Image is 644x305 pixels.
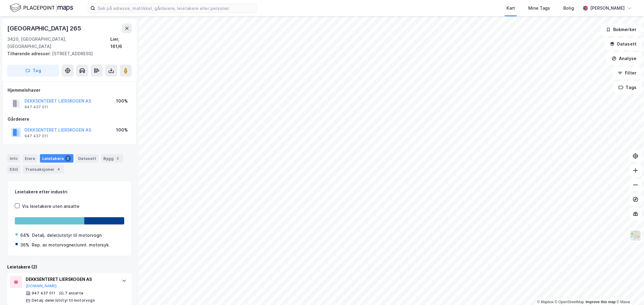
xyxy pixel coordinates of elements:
[607,52,642,65] button: Analyse
[32,241,110,249] div: Rep. av motorvogner/unnt. motorsyk.
[555,300,584,304] a: OpenStreetMap
[8,87,131,94] div: Hjemmelshaver
[22,203,79,210] div: Vis leietakere uten ansatte
[8,116,131,123] div: Gårdeiere
[26,276,116,283] div: DEKKSENTERET LIERSKOGEN AS
[22,154,37,163] div: Eiere
[23,165,64,173] div: Transaksjoner
[20,232,30,239] div: 64%
[7,65,59,77] button: Tag
[65,155,71,161] div: 2
[116,126,128,134] div: 100%
[528,5,550,12] div: Mine Tags
[7,51,52,56] span: Tilhørende adresser:
[110,36,132,50] div: Lier, 161/6
[26,284,57,288] button: [DOMAIN_NAME]
[7,154,20,163] div: Info
[115,155,121,161] div: 2
[614,276,644,305] div: Kontrollprogram for chat
[7,263,132,271] div: Leietakere (2)
[601,24,642,36] button: Bokmerker
[614,276,644,305] iframe: Chat Widget
[65,291,83,296] div: 7 ansatte
[40,154,73,163] div: Leietakere
[7,24,83,33] div: [GEOGRAPHIC_DATA] 265
[24,105,48,110] div: 947 437 011
[95,4,257,13] input: Søk på adresse, matrikkel, gårdeiere, leietakere eller personer
[7,165,20,173] div: ESG
[630,230,641,241] img: Z
[116,97,128,105] div: 100%
[56,166,62,172] div: 4
[15,188,124,195] div: Leietakere etter industri
[24,134,48,138] div: 947 437 011
[590,5,625,12] div: [PERSON_NAME]
[32,298,95,303] div: Detalj. deler/utstyr til motorvogn
[76,154,99,163] div: Datasett
[10,3,73,13] img: logo.f888ab2527a4732fd821a326f86c7f29.svg
[101,154,123,163] div: Bygg
[586,300,616,304] a: Improve this map
[613,81,642,94] button: Tags
[7,36,110,50] div: 3420, [GEOGRAPHIC_DATA], [GEOGRAPHIC_DATA]
[32,291,55,296] div: 947 437 011
[537,300,554,304] a: Mapbox
[506,5,515,12] div: Kart
[7,50,127,57] div: [STREET_ADDRESS]
[563,5,574,12] div: Bolig
[605,38,642,50] button: Datasett
[20,241,29,249] div: 36%
[32,232,102,239] div: Detalj. deler/utstyr til motorvogn
[613,67,642,79] button: Filter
